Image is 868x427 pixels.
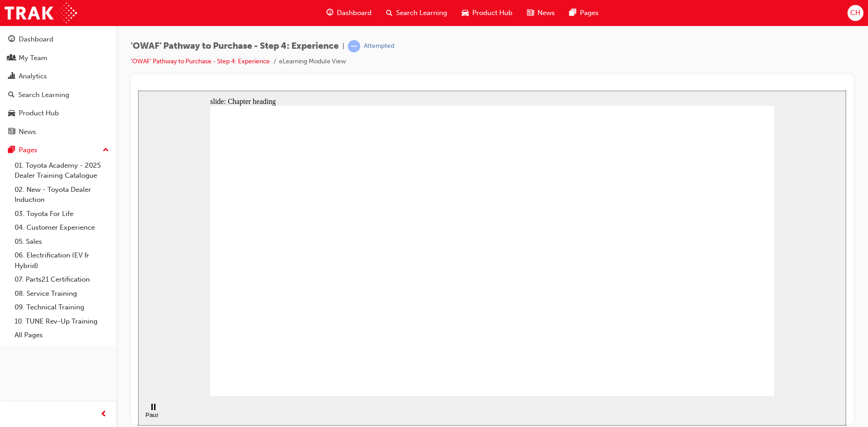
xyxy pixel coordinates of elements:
li: eLearning Module View [279,57,346,67]
span: guage-icon [326,7,333,19]
a: 03. Toyota For Life [11,207,113,221]
div: News [19,127,36,137]
a: news-iconNews [520,4,562,22]
span: learningRecordVerb_ATTEMPT-icon [348,40,360,52]
a: Search Learning [4,87,113,103]
a: 10. TUNE Rev-Up Training [11,314,113,329]
a: My Team [4,50,113,67]
a: 07. Parts21 Certification [11,273,113,287]
a: 02. New - Toyota Dealer Induction [11,183,113,207]
a: Product Hub [4,105,113,122]
button: CH [847,5,863,21]
a: 'OWAF' Pathway to Purchase - Step 4: Experience [131,57,270,65]
a: 04. Customer Experience [11,221,113,235]
a: All Pages [11,328,113,342]
span: chart-icon [8,72,15,81]
span: 'OWAF' Pathway to Purchase - Step 4: Experience [131,41,339,51]
a: 09. Technical Training [11,300,113,314]
a: guage-iconDashboard [319,4,379,22]
span: news-icon [527,7,534,19]
button: Pause (Ctrl+Alt+P) [5,313,20,328]
span: search-icon [8,91,15,99]
a: 06. Electrification (EV & Hybrid) [11,248,113,273]
div: Dashboard [19,34,53,45]
div: Analytics [19,71,47,82]
button: DashboardMy TeamAnalyticsSearch LearningProduct HubNews [4,29,113,142]
a: Dashboard [4,31,113,48]
span: up-icon [103,144,109,156]
a: Analytics [4,68,113,85]
span: Product Hub [472,8,512,18]
img: Trak [5,3,77,23]
div: Pages [19,145,37,155]
div: Pause (Ctrl+Alt+P) [7,321,23,334]
div: playback controls [5,305,20,335]
span: pages-icon [8,146,15,154]
span: news-icon [8,128,15,136]
a: pages-iconPages [562,4,606,22]
span: Pages [580,8,599,18]
span: prev-icon [100,409,107,420]
div: Search Learning [18,90,69,100]
span: car-icon [8,109,15,118]
a: News [4,123,113,140]
a: 01. Toyota Academy - 2025 Dealer Training Catalogue [11,159,113,183]
button: Pages [4,142,113,159]
span: Search Learning [396,8,447,18]
span: car-icon [462,7,469,19]
div: Product Hub [19,108,59,118]
a: search-iconSearch Learning [379,4,455,22]
span: guage-icon [8,36,15,44]
span: News [537,8,555,18]
span: search-icon [386,7,393,19]
span: people-icon [8,54,15,62]
span: pages-icon [569,7,576,19]
a: car-iconProduct Hub [455,4,520,22]
span: | [342,41,344,51]
a: 05. Sales [11,235,113,249]
div: My Team [19,53,47,63]
span: Dashboard [337,8,372,18]
div: Attempted [364,42,394,51]
a: 08. Service Training [11,287,113,301]
span: CH [850,8,860,18]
